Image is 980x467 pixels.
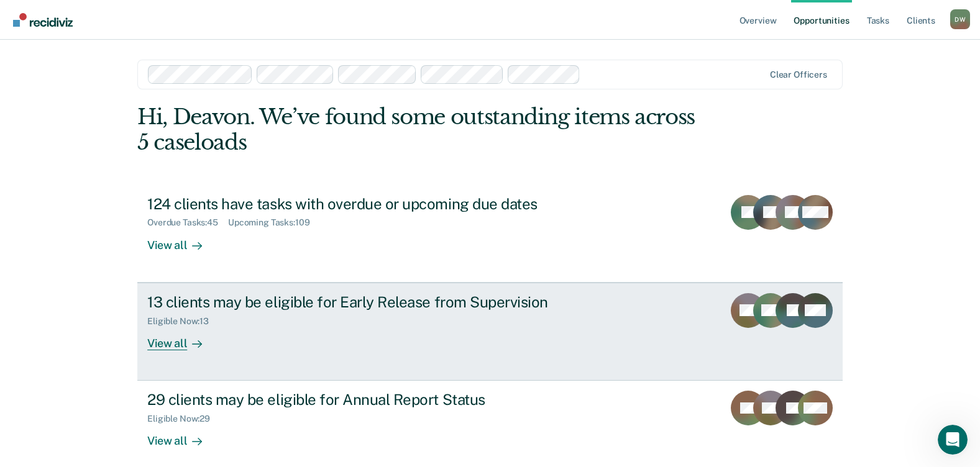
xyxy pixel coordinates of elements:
[938,425,968,455] iframe: Intercom live chat
[147,228,217,252] div: View all
[950,9,970,29] div: D W
[147,424,217,448] div: View all
[147,391,584,409] div: 29 clients may be eligible for Annual Report Status
[147,326,217,350] div: View all
[950,9,970,29] button: Profile dropdown button
[228,217,320,228] div: Upcoming Tasks : 109
[147,316,219,327] div: Eligible Now : 13
[770,70,827,80] div: Clear officers
[13,13,73,27] img: Recidiviz
[147,293,584,311] div: 13 clients may be eligible for Early Release from Supervision
[147,217,228,228] div: Overdue Tasks : 45
[147,414,220,424] div: Eligible Now : 29
[137,283,843,381] a: 13 clients may be eligible for Early Release from SupervisionEligible Now:13View all
[137,185,843,283] a: 124 clients have tasks with overdue or upcoming due datesOverdue Tasks:45Upcoming Tasks:109View all
[147,195,584,213] div: 124 clients have tasks with overdue or upcoming due dates
[137,104,702,155] div: Hi, Deavon. We’ve found some outstanding items across 5 caseloads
